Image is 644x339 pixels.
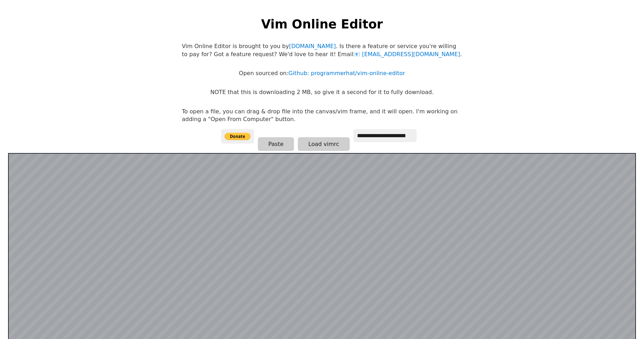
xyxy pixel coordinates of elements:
button: Load vimrc [298,137,350,151]
a: [EMAIL_ADDRESS][DOMAIN_NAME] [353,51,460,58]
p: Open sourced on: [239,69,405,77]
p: To open a file, you can drag & drop file into the canvas/vim frame, and it will open. I'm working... [182,108,462,124]
p: Vim Online Editor is brought to you by . Is there a feature or service you're willing to pay for?... [182,42,462,58]
p: NOTE that this is downloading 2 MB, so give it a second for it to fully download. [210,88,433,96]
a: Github: programmerhat/vim-online-editor [288,70,405,77]
a: [DOMAIN_NAME] [289,43,336,49]
h1: Vim Online Editor [261,15,383,33]
button: Paste [258,137,294,151]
